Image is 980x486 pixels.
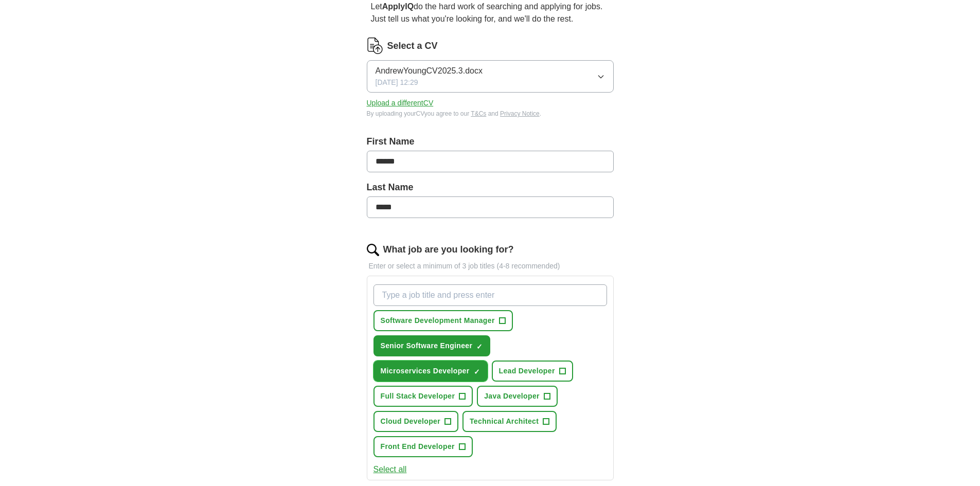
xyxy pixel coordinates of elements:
button: Full Stack Developer [373,386,473,407]
button: Front End Developer [373,436,473,457]
span: Senior Software Engineer [381,340,473,351]
button: Software Development Manager [373,310,513,331]
span: Lead Developer [499,366,555,376]
span: [DATE] 12:29 [376,77,418,88]
span: Microservices Developer [381,366,470,376]
button: AndrewYoungCV2025.3.docx[DATE] 12:29 [367,60,614,93]
span: ✓ [474,368,480,376]
span: Technical Architect [470,416,539,427]
span: Front End Developer [381,441,455,452]
button: Microservices Developer✓ [373,361,488,382]
p: Enter or select a minimum of 3 job titles (4-8 recommended) [367,261,614,272]
span: AndrewYoungCV2025.3.docx [376,65,483,77]
label: Last Name [367,181,614,194]
span: Full Stack Developer [381,391,455,402]
input: Type a job title and press enter [373,284,607,306]
a: Privacy Notice [500,110,540,117]
span: Cloud Developer [381,416,441,427]
label: Select a CV [387,39,438,53]
div: By uploading your CV you agree to our and . [367,109,614,118]
label: First Name [367,135,614,149]
img: search.png [367,244,379,256]
strong: ApplyIQ [382,2,414,11]
label: What job are you looking for? [383,243,514,257]
button: Upload a differentCV [367,98,434,109]
span: ✓ [476,343,483,351]
button: Select all [373,463,407,476]
a: T&Cs [471,110,486,117]
span: Java Developer [484,391,540,402]
button: Cloud Developer [373,411,459,432]
img: CV Icon [367,38,383,54]
span: Software Development Manager [381,315,495,326]
button: Technical Architect [462,411,557,432]
button: Java Developer [477,386,558,407]
button: Lead Developer [492,361,573,382]
button: Senior Software Engineer✓ [373,335,491,356]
